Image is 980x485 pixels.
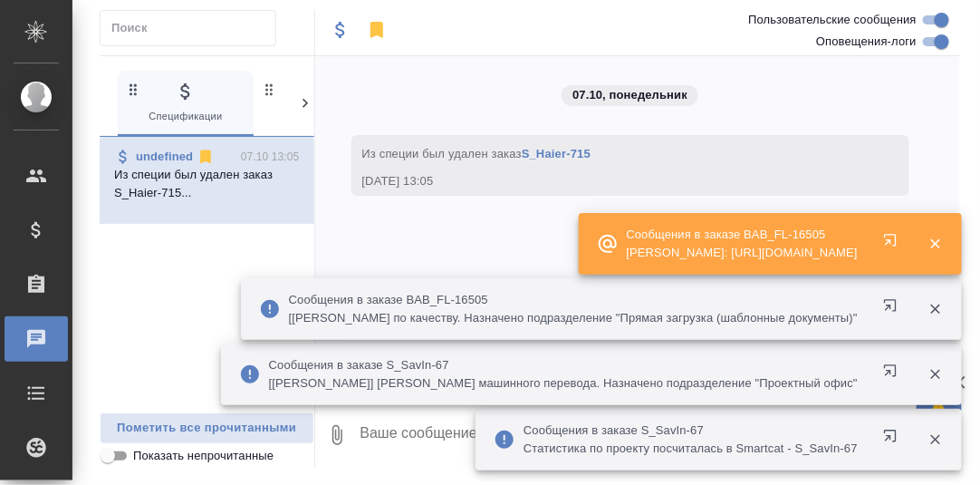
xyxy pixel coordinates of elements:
[261,81,382,125] span: Заказы
[917,432,954,448] button: Закрыть
[917,236,954,252] button: Закрыть
[524,422,858,440] p: Сообщения в заказе S_SavIn-67
[289,309,858,327] p: [[PERSON_NAME] по качеству. Назначено подразделение "Прямая загрузка (шаблонные документы)"
[289,291,858,309] p: Сообщения в заказе BAB_FL-16505
[362,172,847,190] div: [DATE] 13:05
[114,166,300,202] p: Из специи был удален заказ S_Haier-715...
[748,11,917,29] span: Пользовательские сообщения
[522,147,591,160] a: S_Haier-715
[100,137,314,224] div: undefined07.10 13:05Из специи был удален заказ S_Haier-715...
[917,301,954,317] button: Закрыть
[872,287,916,331] button: Открыть в новой вкладке
[261,81,278,98] svg: Зажми и перетащи, чтобы поменять порядок вкладок
[133,447,274,465] span: Показать непрочитанные
[816,33,917,51] span: Оповещения-логи
[627,244,858,262] p: [PERSON_NAME]: [URL][DOMAIN_NAME]
[269,356,858,374] p: Сообщения в заказе S_SavIn-67
[111,15,275,41] input: Поиск
[872,418,916,461] button: Открыть в новой вкладке
[125,81,142,98] svg: Зажми и перетащи, чтобы поменять порядок вкладок
[241,148,300,166] p: 07.10 13:05
[872,353,916,396] button: Открыть в новой вкладке
[110,418,304,439] span: Пометить все прочитанными
[524,440,858,458] p: Cтатистика по проекту посчиталась в Smartcat - S_SavIn-67
[872,222,916,266] button: Открыть в новой вкладке
[269,374,858,393] p: [[PERSON_NAME]] [PERSON_NAME] машинного перевода. Назначено подразделение "Проектный офис"
[100,412,314,444] button: Пометить все прочитанными
[197,148,215,166] svg: Отписаться
[627,226,858,244] p: Сообщения в заказе BAB_FL-16505
[125,81,246,125] span: Спецификации
[136,150,193,163] a: undefined
[917,366,954,383] button: Закрыть
[572,86,687,104] p: 07.10, понедельник
[362,147,591,160] span: Из специи был удален заказ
